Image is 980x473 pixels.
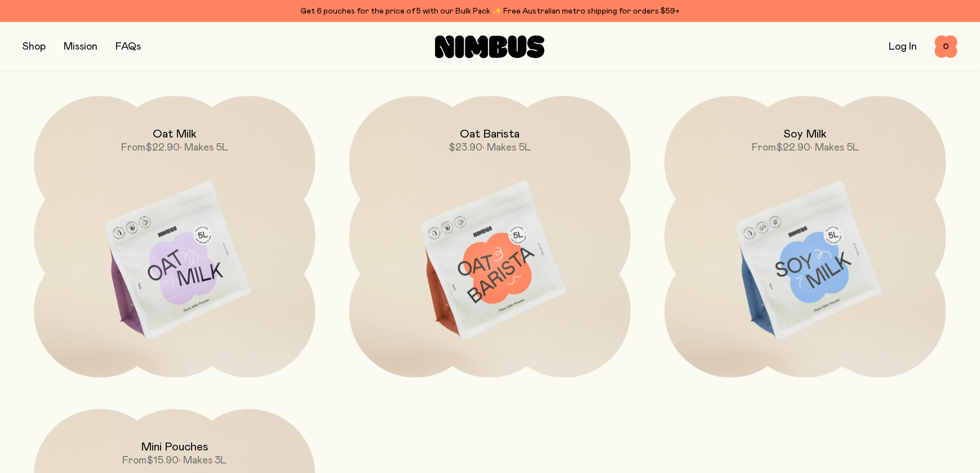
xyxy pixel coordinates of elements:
span: From [752,143,776,153]
button: 0 [935,36,957,58]
span: $23.90 [449,143,482,153]
span: $22.90 [776,143,810,153]
span: From [122,456,147,466]
span: From [121,143,145,153]
span: • Makes 5L [810,143,859,153]
a: Oat MilkFrom$22.90• Makes 5L [34,96,316,378]
span: • Makes 5L [482,143,531,153]
div: Get 6 pouches for the price of 5 with our Bulk Pack ✨ Free Australian metro shipping for orders $59+ [23,5,957,18]
a: Log In [889,42,917,52]
span: $15.90 [147,456,179,466]
h2: Oat Barista [460,128,520,142]
a: Mission [64,42,97,52]
h2: Soy Milk [784,128,827,142]
span: • Makes 5L [180,143,228,153]
a: Oat Barista$23.90• Makes 5L [349,96,631,378]
h2: Mini Pouches [141,441,209,454]
span: $22.90 [145,143,180,153]
a: Soy MilkFrom$22.90• Makes 5L [664,96,946,378]
span: • Makes 3L [179,456,227,466]
a: FAQs [116,42,141,52]
h2: Oat Milk [153,128,197,142]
